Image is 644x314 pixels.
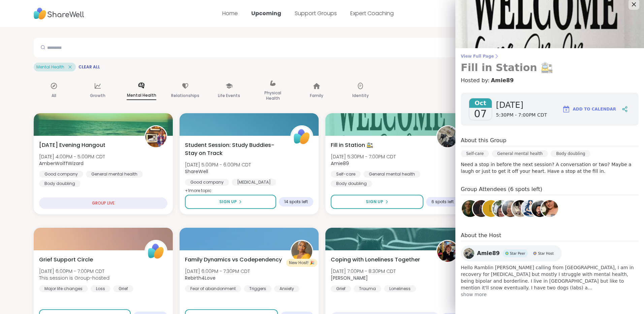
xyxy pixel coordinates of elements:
[461,199,480,218] a: bookstar
[52,92,56,100] p: All
[533,252,537,255] img: Star Host
[461,54,639,74] a: View Full PageFill in Station 🚉
[39,197,167,209] div: GROUP LIVE
[461,62,639,74] h3: Fill in Station 🚉
[461,291,639,298] span: show more
[521,199,540,218] a: Jayde444
[295,9,337,17] a: Support Groups
[505,252,509,255] img: Star Peer
[331,160,349,167] b: Amie89
[185,256,282,264] span: Family Dynamics vs Codependency
[291,126,312,147] img: ShareWell
[291,241,312,262] img: Rebirth4Love
[510,251,525,256] span: Star Peer
[437,241,458,262] img: Judy
[185,161,251,168] span: [DATE] 5:00PM - 6:00PM CDT
[331,171,361,178] div: Self-care
[258,89,288,102] p: Physical Health
[185,141,283,157] span: Student Session: Study Buddies- Stay on Track
[331,256,420,264] span: Coping with Loneliness Together
[146,241,166,262] img: ShareWell
[492,150,548,157] div: General mental health
[462,200,479,217] img: bookstar
[244,285,271,292] div: Triggers
[218,92,240,100] p: Life Events
[492,200,509,217] img: laurareidwitt
[532,200,548,217] img: Rob78_NJ
[559,101,619,117] button: Add to Calendar
[491,76,514,85] a: Amie89
[39,275,109,281] span: This session is Group-hosted
[331,285,351,292] div: Grief
[496,112,547,119] span: 5:30PM - 7:00PM CDT
[366,199,383,205] span: Sign Up
[474,108,487,120] span: 07
[472,199,491,218] a: lyssa
[274,285,299,292] div: Anxiety
[90,92,105,100] p: Growth
[538,251,553,256] span: Star Host
[461,54,639,59] span: View Full Page
[501,199,520,218] a: Monica2025
[461,76,639,85] h4: Hosted by:
[251,9,281,17] a: Upcoming
[469,98,492,108] span: Oct
[541,200,558,217] img: elainaaaaa
[78,64,100,70] span: Clear All
[39,256,93,264] span: Grief Support Circle
[331,153,396,160] span: [DATE] 5:30PM - 7:00PM CDT
[185,195,276,209] button: Sign Up
[310,92,323,100] p: Family
[331,268,396,275] span: [DATE] 7:00PM - 8:30PM CDT
[39,180,80,187] div: Body doubling
[39,160,84,167] b: AmberWolffWizard
[496,100,547,111] span: [DATE]
[512,200,529,217] img: PinkOnyx
[384,285,416,292] div: Loneliness
[502,200,519,217] img: Monica2025
[222,9,238,17] a: Home
[350,9,394,17] a: Expert Coaching
[331,141,373,149] span: Fill in Station 🚉
[185,275,216,281] b: Rebirth4Love
[562,105,570,113] img: ShareWell Logomark
[331,180,372,187] div: Body doubling
[39,285,88,292] div: Major life changes
[352,92,369,100] p: Identity
[530,199,549,218] a: Rob78_NJ
[461,150,489,157] div: Self-care
[39,141,105,149] span: [DATE] Evening Hangout
[185,179,229,186] div: Good company
[39,171,83,178] div: Good company
[113,285,133,292] div: Grief
[461,161,639,175] p: Need a stop in before the next session? A conversation or two? Maybe a laugh or just to get it of...
[461,264,639,291] span: Hello Ramblin [PERSON_NAME] calling from [GEOGRAPHIC_DATA], I am in recovery for [MEDICAL_DATA] b...
[127,91,156,100] p: Mental Health
[286,259,317,267] div: New Host! 🎉
[511,199,530,218] a: PinkOnyx
[219,199,237,205] span: Sign Up
[232,179,276,186] div: [MEDICAL_DATA]
[39,153,105,160] span: [DATE] 4:00PM - 5:00PM CDT
[461,136,506,145] h4: About this Group
[489,202,494,215] span: L
[573,106,616,112] span: Add to Calendar
[331,195,423,209] button: Sign Up
[482,199,501,218] a: L
[86,171,143,178] div: General mental health
[185,168,208,175] b: ShareWell
[477,249,500,257] span: Amie89
[461,245,562,261] a: Amie89Amie89Star PeerStar PeerStar HostStar Host
[461,231,639,241] h4: About the Host
[354,285,381,292] div: Trauma
[185,285,241,292] div: Fear of abandonment
[522,200,539,217] img: Jayde444
[34,4,84,23] img: ShareWell Nav Logo
[146,126,166,147] img: AmberWolffWizard
[331,275,368,281] b: [PERSON_NAME]
[39,268,109,275] span: [DATE] 6:00PM - 7:00PM CDT
[461,185,639,195] h4: Group Attendees (6 spots left)
[473,200,490,217] img: lyssa
[491,199,510,218] a: laurareidwitt
[551,150,590,157] div: Body doubling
